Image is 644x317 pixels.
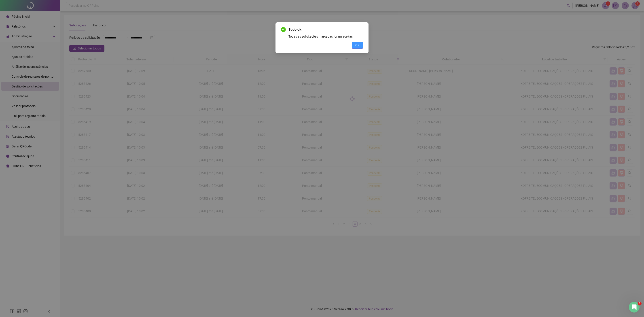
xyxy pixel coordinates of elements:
[629,302,640,313] iframe: Intercom live chat
[281,27,286,32] span: check-circle
[288,34,363,39] div: Todas as solicitações marcadas foram aceitas
[355,43,360,48] span: OK
[638,302,642,305] span: 1
[352,42,363,49] button: OK
[288,27,363,32] span: Tudo ok!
